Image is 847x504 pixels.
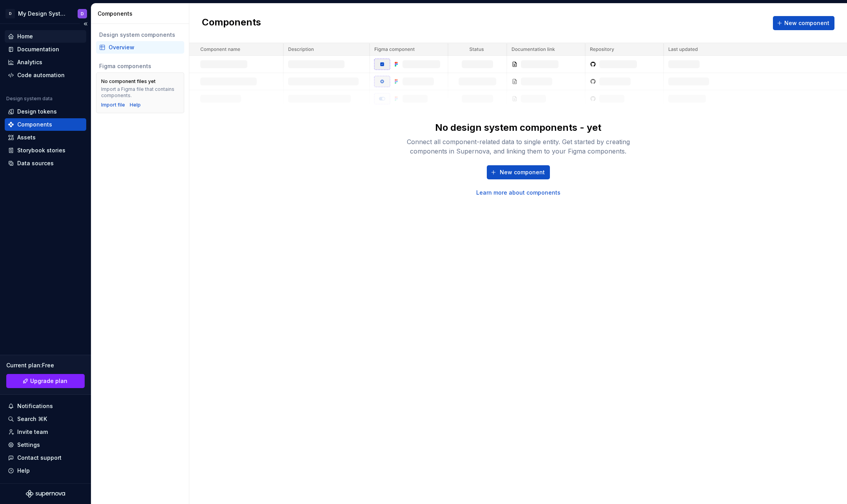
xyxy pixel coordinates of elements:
[5,144,86,157] a: Storybook stories
[17,108,57,116] div: Design tokens
[18,10,68,18] div: My Design System
[476,189,560,197] a: Learn more about components
[5,413,86,425] button: Search ⌘K
[2,5,89,22] button: DMy Design SystemD
[5,452,86,464] button: Contact support
[98,10,186,18] div: Components
[5,157,86,170] a: Data sources
[5,131,86,144] a: Assets
[5,43,86,56] a: Documentation
[435,121,601,134] div: No design system components - yet
[17,441,40,449] div: Settings
[101,102,125,108] button: Import file
[17,134,36,141] div: Assets
[81,11,84,17] div: D
[17,71,65,79] div: Code automation
[99,62,181,70] div: Figma components
[6,361,85,369] div: Current plan : Free
[17,467,30,475] div: Help
[5,464,86,477] button: Help
[17,45,59,53] div: Documentation
[96,41,184,54] a: Overview
[487,165,550,179] button: New component
[17,146,65,154] div: Storybook stories
[5,439,86,451] a: Settings
[5,9,15,18] div: D
[393,137,644,156] div: Connect all component-related data to single entity. Get started by creating components in Supern...
[17,415,47,423] div: Search ⌘K
[5,118,86,131] a: Components
[101,78,156,85] div: No component files yet
[6,96,53,102] div: Design system data
[80,18,91,29] button: Collapse sidebar
[5,105,86,118] a: Design tokens
[17,58,42,66] div: Analytics
[773,16,834,30] button: New component
[6,374,85,388] a: Upgrade plan
[5,56,86,69] a: Analytics
[17,454,62,462] div: Contact support
[99,31,181,39] div: Design system components
[30,377,67,385] span: Upgrade plan
[109,43,181,51] div: Overview
[17,121,52,128] div: Components
[202,16,261,30] h2: Components
[26,490,65,498] svg: Supernova Logo
[784,19,829,27] span: New component
[500,168,545,176] span: New component
[17,33,33,40] div: Home
[5,69,86,81] a: Code automation
[5,30,86,43] a: Home
[101,86,179,99] div: Import a Figma file that contains components.
[5,426,86,438] a: Invite team
[17,402,53,410] div: Notifications
[17,159,54,167] div: Data sources
[5,400,86,412] button: Notifications
[17,428,48,436] div: Invite team
[130,102,141,108] a: Help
